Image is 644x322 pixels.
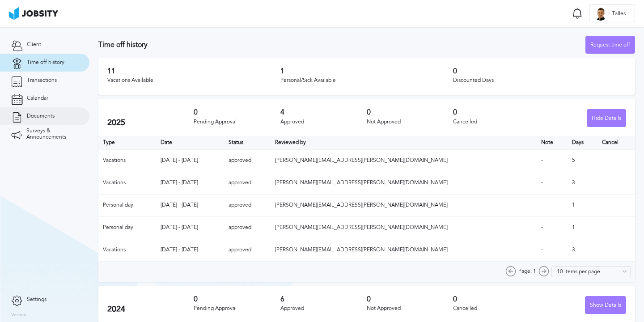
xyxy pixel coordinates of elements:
[541,202,543,208] span: -
[597,136,635,149] th: Cancel
[194,119,280,125] div: Pending Approval
[275,157,448,163] span: [PERSON_NAME][EMAIL_ADDRESS][PERSON_NAME][DOMAIN_NAME]
[541,246,543,253] span: -
[224,136,271,149] th: Toggle SortBy
[9,7,58,20] img: ab4bad089aa723f57921c736e9817d99.png
[280,108,367,116] h3: 4
[156,149,224,172] td: [DATE] - [DATE]
[194,305,280,312] div: Pending Approval
[98,172,156,194] td: Vacations
[98,41,585,49] h3: Time off history
[275,224,448,230] span: [PERSON_NAME][EMAIL_ADDRESS][PERSON_NAME][DOMAIN_NAME]
[280,119,367,125] div: Approved
[98,194,156,216] td: Personal day
[587,110,626,127] div: Hide Details
[156,136,224,149] th: Toggle SortBy
[453,108,539,116] h3: 0
[367,305,453,312] div: Not Approved
[453,295,539,303] h3: 0
[568,136,597,149] th: Days
[156,194,224,216] td: [DATE] - [DATE]
[587,109,626,127] button: Hide Details
[275,179,448,186] span: [PERSON_NAME][EMAIL_ADDRESS][PERSON_NAME][DOMAIN_NAME]
[275,246,448,253] span: [PERSON_NAME][EMAIL_ADDRESS][PERSON_NAME][DOMAIN_NAME]
[280,77,453,84] div: Personal/Sick Available
[594,7,607,21] div: T
[541,179,543,186] span: -
[568,149,597,172] td: 5
[107,77,280,84] div: Vacations Available
[224,216,271,239] td: approved
[98,136,156,149] th: Type
[367,295,453,303] h3: 0
[27,42,41,48] span: Client
[27,59,64,66] span: Time off history
[27,95,48,102] span: Calendar
[280,295,367,303] h3: 6
[194,108,280,116] h3: 0
[27,113,55,119] span: Documents
[27,77,57,84] span: Transactions
[541,157,543,163] span: -
[280,67,453,75] h3: 1
[367,108,453,116] h3: 0
[453,77,626,84] div: Discounted Days
[280,305,367,312] div: Approved
[453,119,539,125] div: Cancelled
[107,118,194,127] h2: 2025
[98,216,156,239] td: Personal day
[518,268,536,275] span: Page: 1
[107,67,280,75] h3: 11
[224,172,271,194] td: approved
[275,202,448,208] span: [PERSON_NAME][EMAIL_ADDRESS][PERSON_NAME][DOMAIN_NAME]
[537,136,568,149] th: Toggle SortBy
[271,136,537,149] th: Toggle SortBy
[224,194,271,216] td: approved
[224,149,271,172] td: approved
[586,36,635,54] div: Request time off
[156,239,224,261] td: [DATE] - [DATE]
[541,224,543,230] span: -
[26,128,78,140] span: Surveys & Announcements
[107,305,194,314] h2: 2024
[568,239,597,261] td: 3
[568,172,597,194] td: 3
[367,119,453,125] div: Not Approved
[453,305,539,312] div: Cancelled
[156,172,224,194] td: [DATE] - [DATE]
[194,295,280,303] h3: 0
[98,239,156,261] td: Vacations
[585,296,626,314] button: Show Details
[568,194,597,216] td: 1
[585,297,626,314] div: Show Details
[568,216,597,239] td: 1
[607,11,630,17] span: Talles
[589,4,635,22] button: TTalles
[453,67,626,75] h3: 0
[98,149,156,172] td: Vacations
[585,36,635,54] button: Request time off
[156,216,224,239] td: [DATE] - [DATE]
[224,239,271,261] td: approved
[11,313,28,318] label: Version:
[27,297,47,303] span: Settings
